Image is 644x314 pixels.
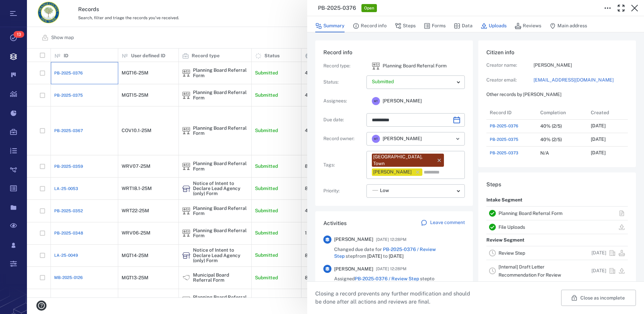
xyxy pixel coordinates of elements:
button: Close [628,1,641,15]
span: Low [380,187,389,194]
p: Closing a record prevents any further modification and should be done after all actions and revie... [315,290,476,306]
p: Record owner : [323,135,364,142]
div: Record infoRecord type:icon Planning Board Referral FormPlanning Board Referral FormStatus:Assign... [315,40,473,211]
span: [DATE] [367,253,382,259]
p: Priority : [323,188,364,194]
p: Creator name: [486,62,534,69]
p: Creator email: [486,77,534,84]
p: Record type : [323,63,364,69]
span: [PERSON_NAME] [334,236,373,243]
span: [PERSON_NAME] [383,98,422,104]
div: Record ID [490,103,512,122]
span: Assigned step to [334,276,434,282]
button: Toggle Fullscreen [614,1,628,15]
div: Record ID [486,106,537,119]
h6: Record info [323,49,465,57]
h6: Activities [323,219,347,227]
p: [PERSON_NAME] [534,62,628,69]
a: Review Step [498,250,525,256]
img: icon Planning Board Referral Form [372,62,380,70]
div: N/A [540,151,549,156]
div: StepsIntake SegmentPlanning Board Referral FormFile UploadsReview SegmentReview Step[DATE][Intern... [478,172,636,309]
span: 13 [13,31,24,38]
span: [PERSON_NAME] [383,135,422,142]
span: Open [363,5,376,11]
p: Assignees : [323,98,364,104]
a: [EMAIL_ADDRESS][DOMAIN_NAME] [534,77,628,84]
a: [Internal] Draft Letter Recommendation For Review [498,264,561,278]
span: [PERSON_NAME] [334,266,373,273]
p: [DATE] [591,250,606,256]
button: Steps [395,20,416,32]
button: Forms [424,20,446,32]
p: Due date : [323,117,364,123]
p: [DATE] [591,136,606,143]
span: [DATE] 12:28PM [376,235,407,244]
h6: Citizen info [486,49,628,57]
p: [DATE] [591,123,606,129]
p: Submitted [372,78,454,85]
a: PB-2025-0376 / Review Step [355,276,419,281]
button: Data [454,20,473,32]
a: PB-2025-0376 [490,123,518,129]
div: [PERSON_NAME] [373,169,412,176]
a: PB-2025-0376 / Review Step [334,247,436,259]
p: Planning Board Referral Form [383,63,447,69]
a: PB-2025-0375 [490,136,518,143]
button: Summary [315,20,345,32]
div: Created [591,103,609,122]
button: Record info [353,20,387,32]
div: Completion [537,106,587,119]
span: [DATE] [389,253,404,259]
div: Citizen infoCreator name:[PERSON_NAME]Creator email:[EMAIL_ADDRESS][DOMAIN_NAME]Other records by ... [478,40,636,172]
button: Toggle to Edit Boxes [601,1,614,15]
p: Tags : [323,162,364,168]
span: Changed due date for step from to [334,246,465,259]
div: Created [587,106,638,119]
a: Leave comment [421,219,465,227]
a: File Uploads [498,224,525,230]
div: 40% (2/5) [540,124,562,129]
button: Close as incomplete [561,290,636,306]
p: Status : [323,79,364,86]
div: 40% (2/5) [540,137,562,142]
button: Uploads [481,20,507,32]
div: Completion [540,103,566,122]
a: PB-2025-0373 [490,150,518,156]
button: Open [453,134,462,144]
span: [DATE] 12:28PM [376,265,407,273]
div: [GEOGRAPHIC_DATA], Town [373,154,433,167]
h6: Steps [486,181,628,189]
a: Planning Board Referral Form [498,211,562,216]
p: Other records by [PERSON_NAME] [486,91,628,98]
p: Review Segment [486,234,524,246]
div: Planning Board Referral Form [372,62,380,70]
span: Help [15,5,29,11]
p: [DATE] [591,268,606,274]
button: Choose date, selected date is Oct 30, 2025 [450,113,463,127]
p: Leave comment [430,219,465,226]
button: Main address [549,20,587,32]
h3: PB-2025-0376 [318,4,356,12]
p: Intake Segment [486,194,522,206]
div: M T [372,97,380,105]
div: M T [372,135,380,143]
p: [DATE] [591,150,606,156]
button: Reviews [515,20,541,32]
